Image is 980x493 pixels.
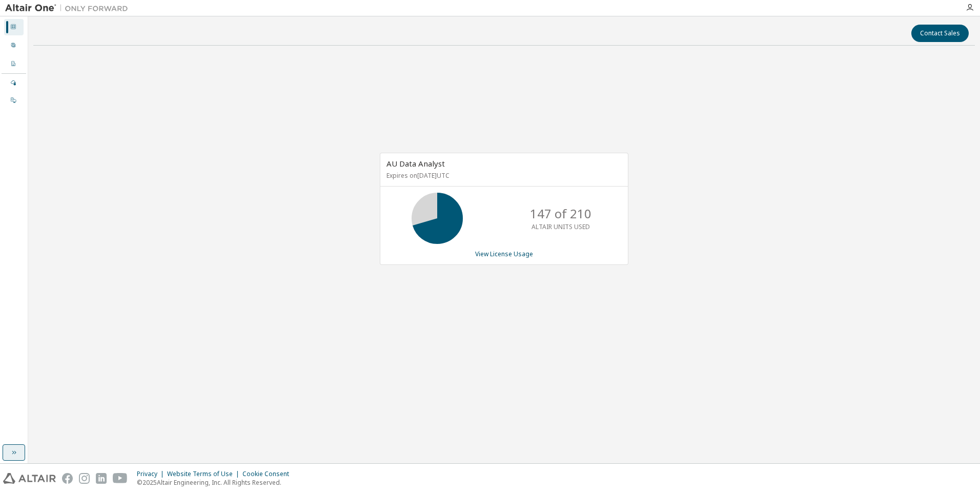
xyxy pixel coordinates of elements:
[386,158,445,169] span: AU Data Analyst
[4,37,24,54] div: User Profile
[532,222,590,231] p: ALTAIR UNITS USED
[386,171,619,180] p: Expires on [DATE] UTC
[4,19,24,35] div: Dashboard
[475,250,533,258] a: View License Usage
[62,473,73,484] img: facebook.svg
[137,470,167,478] div: Privacy
[242,470,295,478] div: Cookie Consent
[167,470,242,478] div: Website Terms of Use
[3,473,56,484] img: altair_logo.svg
[113,473,128,484] img: youtube.svg
[4,56,24,72] div: Company Profile
[4,92,24,109] div: On Prem
[137,478,295,487] p: © 2025 Altair Engineering, Inc. All Rights Reserved.
[4,75,24,91] div: Managed
[911,25,969,42] button: Contact Sales
[96,473,107,484] img: linkedin.svg
[5,3,133,13] img: Altair One
[79,473,90,484] img: instagram.svg
[530,205,591,222] p: 147 of 210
